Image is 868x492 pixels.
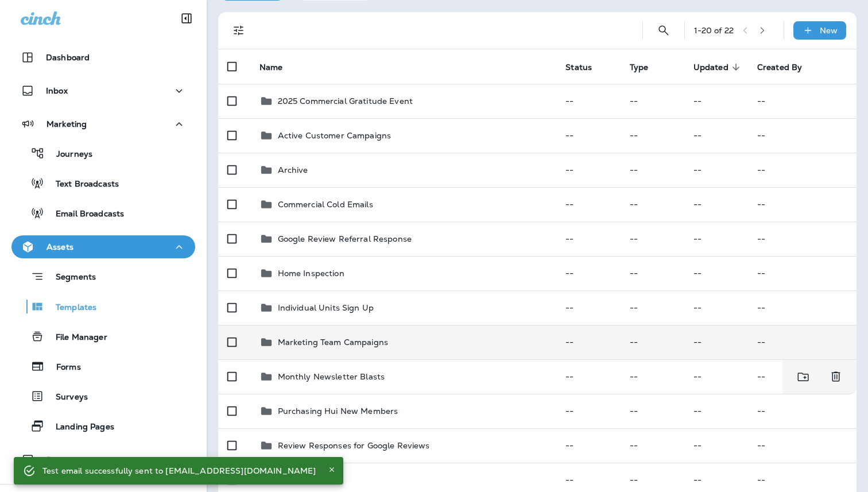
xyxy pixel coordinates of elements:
[556,84,620,118] td: --
[824,365,847,389] button: Delete
[621,359,684,394] td: --
[556,394,620,428] td: --
[11,235,195,258] button: Assets
[44,422,114,433] p: Landing Pages
[621,290,684,325] td: --
[684,394,748,428] td: --
[748,428,857,463] td: --
[11,448,195,471] button: Data
[693,62,743,72] span: Updated
[11,324,195,348] button: File Manager
[621,325,684,359] td: --
[748,290,857,325] td: --
[45,149,92,160] p: Journeys
[694,26,734,35] div: 1 - 20 of 22
[621,222,684,256] td: --
[630,62,664,72] span: Type
[44,209,124,220] p: Email Broadcasts
[44,332,107,343] p: File Manager
[621,153,684,187] td: --
[652,19,675,42] button: Search Templates
[556,428,620,463] td: --
[630,63,649,72] span: Type
[748,153,857,187] td: --
[556,187,620,222] td: --
[684,84,748,118] td: --
[278,338,388,347] p: Marketing Team Campaigns
[11,141,195,165] button: Journeys
[621,187,684,222] td: --
[621,256,684,290] td: --
[46,53,90,62] p: Dashboard
[44,272,96,284] p: Segments
[684,118,748,153] td: --
[278,441,430,450] p: Review Responses for Google Reviews
[556,153,620,187] td: --
[259,62,298,72] span: Name
[46,119,87,129] p: Marketing
[11,201,195,225] button: Email Broadcasts
[46,242,73,251] p: Assets
[278,200,373,209] p: Commercial Cold Emails
[42,460,316,481] div: Test email successfully sent to [EMAIL_ADDRESS][DOMAIN_NAME]
[565,63,592,72] span: Status
[748,325,857,359] td: --
[46,86,68,95] p: Inbox
[44,179,119,190] p: Text Broadcasts
[556,222,620,256] td: --
[684,187,748,222] td: --
[621,394,684,428] td: --
[693,63,728,72] span: Updated
[11,171,195,195] button: Text Broadcasts
[556,290,620,325] td: --
[278,165,308,175] p: Archive
[278,406,398,416] p: Purchasing Hui New Members
[757,62,817,72] span: Created By
[278,372,385,381] p: Monthly Newsletter Blasts
[11,46,195,69] button: Dashboard
[757,63,802,72] span: Created By
[748,84,857,118] td: --
[278,269,344,278] p: Home Inspection
[748,394,857,428] td: --
[684,256,748,290] td: --
[278,303,374,312] p: Individual Units Sign Up
[748,118,857,153] td: --
[11,295,195,319] button: Templates
[278,234,412,243] p: Google Review Referral Response
[621,428,684,463] td: --
[46,455,66,464] p: Data
[556,359,620,394] td: --
[684,325,748,359] td: --
[278,96,413,106] p: 2025 Commercial Gratitude Event
[621,118,684,153] td: --
[11,414,195,438] button: Landing Pages
[556,256,620,290] td: --
[820,26,838,35] p: New
[748,359,824,394] td: --
[748,256,857,290] td: --
[556,118,620,153] td: --
[565,62,607,72] span: Status
[684,428,748,463] td: --
[44,303,96,313] p: Templates
[170,7,203,30] button: Collapse Sidebar
[227,19,250,42] button: Filters
[259,63,283,72] span: Name
[278,131,392,140] p: Active Customer Campaigns
[11,384,195,408] button: Surveys
[45,362,81,373] p: Forms
[556,325,620,359] td: --
[684,359,748,394] td: --
[684,290,748,325] td: --
[11,79,195,102] button: Inbox
[684,222,748,256] td: --
[684,153,748,187] td: --
[325,463,339,476] button: Close
[748,222,857,256] td: --
[11,354,195,378] button: Forms
[11,264,195,289] button: Segments
[44,392,88,403] p: Surveys
[748,187,857,222] td: --
[621,84,684,118] td: --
